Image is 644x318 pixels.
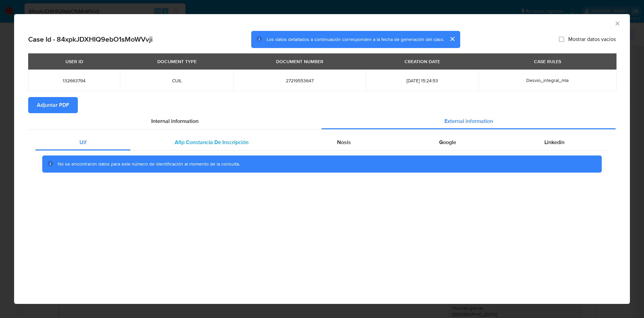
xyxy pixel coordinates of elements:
div: CASE RULES [530,56,565,67]
span: 132663794 [36,78,112,84]
div: Detailed info [28,113,616,129]
span: No se encontraron datos para este número de identificación al momento de la consulta. [58,161,240,167]
div: closure-recommendation-modal [14,14,630,304]
span: 27219553647 [241,78,358,84]
button: Cerrar ventana [614,20,620,26]
span: Internal information [151,117,199,125]
span: Nosis [337,138,351,146]
span: Los datos detallados a continuación corresponden a la fecha de generación del caso. [267,36,444,43]
span: Afip Constancia De Inscripción [175,138,249,146]
button: cerrar [444,31,460,47]
span: Adjuntar PDF [37,98,69,112]
span: Linkedin [544,138,565,146]
span: [DATE] 15:24:53 [374,78,471,84]
div: DOCUMENT TYPE [153,56,201,67]
h2: Case Id - 84xpkJDXHIQ9ebO1sMoWVvji [28,35,153,44]
input: Mostrar datos vacíos [559,37,564,42]
button: Adjuntar PDF [28,97,78,113]
span: Mostrar datos vacíos [568,36,616,43]
div: CREATION DATE [400,56,444,67]
span: CUIL [128,78,225,84]
div: Detailed external info [35,134,609,150]
div: DOCUMENT NUMBER [272,56,327,67]
div: USER ID [61,56,87,67]
span: External information [444,117,493,125]
span: Uif [79,138,87,146]
span: Google [439,138,456,146]
span: Desvio_integral_mla [526,77,569,84]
